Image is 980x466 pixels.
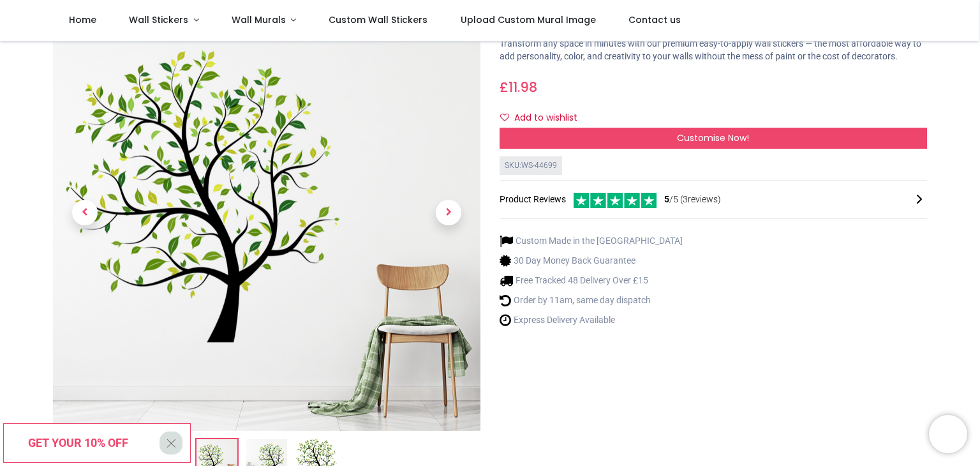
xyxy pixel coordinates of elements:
span: 5 [664,194,669,204]
div: SKU: WS-44699 [500,156,562,175]
span: Wall Murals [232,13,286,26]
span: Contact us [628,13,681,26]
li: 30 Day Money Back Guarantee [500,254,683,267]
span: £ [500,78,537,96]
i: Add to wishlist [500,113,509,122]
span: Wall Stickers [129,13,188,26]
li: Free Tracked 48 Delivery Over £15 [500,274,683,287]
li: Express Delivery Available [500,313,683,327]
li: Order by 11am, same day dispatch [500,294,683,307]
span: Upload Custom Mural Image [461,13,596,26]
span: Previous [72,200,98,225]
a: Previous [53,66,117,359]
span: Home [69,13,96,26]
img: Green Tree Floral Leaves Wall Sticker [53,3,480,431]
span: Next [436,200,461,225]
span: Custom Wall Stickers [329,13,427,26]
div: Product Reviews [500,191,927,208]
p: Transform any space in minutes with our premium easy-to-apply wall stickers — the most affordable... [500,38,927,63]
a: Next [417,66,480,359]
span: Customise Now! [677,132,749,144]
span: /5 ( 3 reviews) [664,193,721,206]
button: Add to wishlistAdd to wishlist [500,107,588,129]
iframe: Brevo live chat [929,415,967,453]
li: Custom Made in the [GEOGRAPHIC_DATA] [500,234,683,248]
span: 11.98 [509,78,537,96]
